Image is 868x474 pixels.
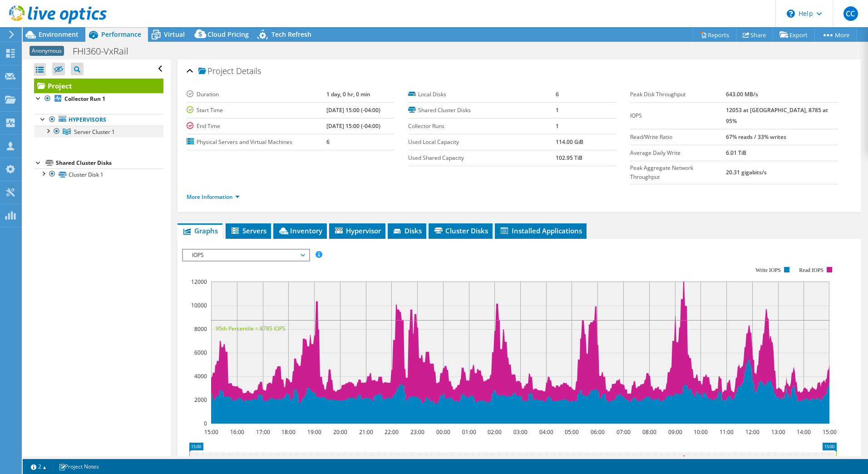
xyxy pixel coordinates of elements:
label: Duration [187,90,326,99]
h1: FHI360-VxRail [69,46,143,56]
span: Installed Applications [499,226,582,235]
label: Shared Cluster Disks [408,106,556,115]
text: 02:00 [487,428,501,436]
text: 10:00 [693,428,707,436]
b: [DATE] 15:00 (-04:00) [326,122,380,130]
a: Collector Run 1 [34,93,163,105]
label: Physical Servers and Virtual Machines [187,138,326,147]
span: Servers [230,226,266,235]
text: 08:00 [642,428,656,436]
text: 2000 [194,396,207,404]
text: 10000 [191,301,207,309]
svg: \n [787,10,795,18]
div: Shared Cluster Disks [56,158,163,168]
text: 12:00 [745,428,759,436]
b: 12053 at [GEOGRAPHIC_DATA], 8785 at 95% [726,106,828,125]
span: Graphs [182,226,218,235]
label: Peak Aggregate Network Throughput [630,163,726,182]
text: 01:00 [462,428,476,436]
a: 2 [25,461,53,472]
text: 14:00 [796,428,810,436]
label: Start Time [187,106,326,115]
a: Reports [693,28,736,42]
span: Cloud Pricing [207,30,249,39]
text: 04:00 [539,428,553,436]
a: Project [34,79,163,93]
text: 13:00 [771,428,785,436]
label: IOPS [630,111,726,120]
a: Export [773,28,815,42]
b: 114.00 GiB [556,138,583,146]
span: Virtual [164,30,185,39]
b: 6.01 TiB [726,149,746,157]
text: 12000 [191,278,207,286]
span: Inventory [278,226,322,235]
label: End Time [187,122,326,131]
b: 1 [556,122,559,130]
text: 03:00 [513,428,527,436]
b: 102.95 TiB [556,154,582,162]
label: Read/Write Ratio [630,133,726,142]
b: 1 [556,106,559,114]
label: Used Local Capacity [408,138,556,147]
a: Server Cluster 1 [34,126,163,138]
b: 643.00 MB/s [726,90,758,98]
span: Anonymous [30,46,64,56]
b: Collector Run 1 [64,95,105,103]
text: 23:00 [410,428,424,436]
span: Cluster Disks [433,226,488,235]
label: Local Disks [408,90,556,99]
label: Average Daily Write [630,148,726,158]
text: 4000 [194,372,207,380]
a: More [814,28,857,42]
span: CC [843,6,858,21]
text: 07:00 [616,428,630,436]
span: IOPS [187,250,304,261]
b: 1 day, 0 hr, 0 min [326,90,370,98]
b: 67% reads / 33% writes [726,133,786,141]
text: 0 [204,420,207,427]
span: Performance [101,30,141,39]
span: Disks [392,226,422,235]
label: Used Shared Capacity [408,153,556,163]
text: 15:00 [204,428,218,436]
span: Environment [39,30,79,39]
span: Project [198,67,234,76]
span: Tech Refresh [271,30,311,39]
span: Hypervisor [334,226,381,235]
text: 17:00 [256,428,270,436]
text: 06:00 [590,428,604,436]
a: Hypervisors [34,114,163,126]
text: 20:00 [333,428,347,436]
text: 21:00 [359,428,373,436]
a: Share [736,28,773,42]
a: More Information [187,193,240,201]
text: 09:00 [668,428,682,436]
a: Cluster Disk 1 [34,168,163,180]
text: 00:00 [436,428,450,436]
b: 6 [326,138,330,146]
b: 20.31 gigabits/s [726,168,767,176]
span: Server Cluster 1 [74,128,115,136]
text: 22:00 [384,428,398,436]
b: [DATE] 15:00 (-04:00) [326,106,380,114]
text: Read IOPS [799,267,824,273]
text: 15:00 [822,428,836,436]
text: Write IOPS [755,267,781,273]
b: 6 [556,90,559,98]
text: 18:00 [281,428,295,436]
label: Peak Disk Throughput [630,90,726,99]
text: 05:00 [564,428,578,436]
text: 8000 [194,325,207,333]
text: 95th Percentile = 8785 IOPS [216,325,286,332]
span: Details [236,65,261,76]
label: Collector Runs [408,122,556,131]
text: 11:00 [719,428,733,436]
a: Project Notes [52,461,105,472]
text: 6000 [194,349,207,356]
text: 19:00 [307,428,321,436]
text: 16:00 [230,428,244,436]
